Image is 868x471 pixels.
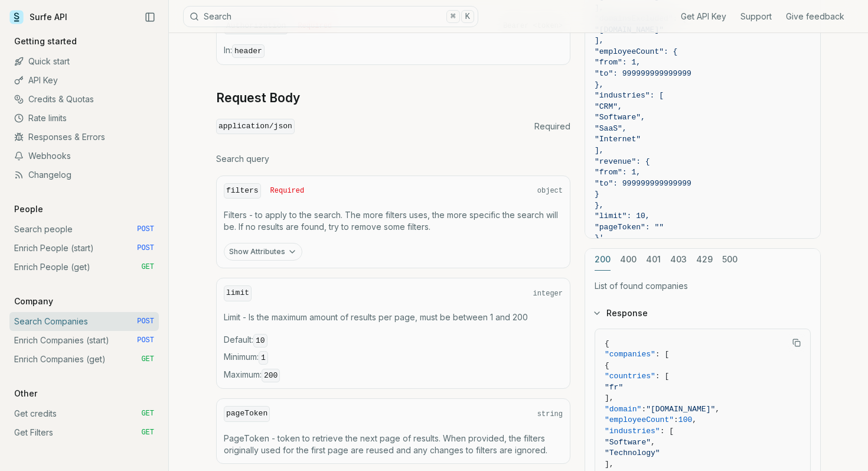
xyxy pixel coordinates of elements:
[605,415,674,424] span: "employeeCount"
[788,334,805,352] button: Copy Text
[595,58,641,67] span: "from": 1,
[674,415,678,424] span: :
[9,258,159,277] a: Enrich People (get) GET
[595,280,811,292] p: List of found companies
[232,44,265,58] code: header
[646,405,715,414] span: "[DOMAIN_NAME]"
[655,350,669,359] span: : [
[137,317,154,326] span: POST
[224,369,563,382] span: Maximum :
[224,209,563,233] p: Filters - to apply to the search. The more filters uses, the more specific the search will be. If...
[9,312,159,331] a: Search Companies POST
[270,186,305,196] span: Required
[605,449,660,457] span: "Technology"
[595,91,664,100] span: "industries": [
[224,285,252,301] code: limit
[253,334,267,347] code: 10
[9,71,159,90] a: API Key
[9,165,159,184] a: Changelog
[224,433,563,456] p: PageToken - token to retrieve the next page of results. When provided, the filters originally use...
[585,298,820,329] button: Response
[595,179,691,188] span: "to": 999999999999999
[595,25,664,34] span: "[DOMAIN_NAME]"
[595,124,627,133] span: "SaaS",
[595,223,664,232] span: "pageToken": ""
[9,109,159,128] a: Rate limits
[9,423,159,442] a: Get Filters GET
[651,438,655,447] span: ,
[605,394,614,402] span: ],
[605,427,660,436] span: "industries"
[595,249,611,271] button: 200
[9,147,159,165] a: Webhooks
[715,405,720,414] span: ,
[595,102,622,111] span: "CRM",
[605,361,609,370] span: {
[681,11,726,22] a: Get API Key
[9,239,159,258] a: Enrich People (start) POST
[9,8,67,26] a: Surfe API
[216,153,570,165] p: Search query
[224,311,563,323] p: Limit - Is the maximum amount of results per page, must be between 1 and 200
[595,135,641,144] span: "Internet"
[224,334,563,347] span: Default :
[595,168,641,177] span: "from": 1,
[595,201,604,210] span: },
[183,6,478,27] button: Search⌘K
[9,295,58,307] p: Company
[446,10,459,23] kbd: ⌘
[646,249,661,271] button: 401
[9,35,81,47] p: Getting started
[660,427,674,436] span: : [
[786,11,844,22] a: Give feedback
[9,90,159,109] a: Credits & Quotas
[141,8,159,26] button: Collapse Sidebar
[595,69,691,78] span: "to": 999999999999999
[9,404,159,423] a: Get credits GET
[534,121,570,132] span: Required
[216,90,300,106] a: Request Body
[533,289,563,298] span: integer
[595,113,645,122] span: "Software",
[595,233,604,242] span: }'
[537,410,563,419] span: string
[605,460,614,469] span: ],
[605,438,651,447] span: "Software"
[605,350,655,359] span: "companies"
[9,331,159,350] a: Enrich Companies (start) POST
[137,225,154,234] span: POST
[9,52,159,71] a: Quick start
[461,10,474,23] kbd: K
[678,415,692,424] span: 100
[696,249,713,271] button: 429
[9,128,159,147] a: Responses & Errors
[605,383,623,392] span: "fr"
[595,157,650,166] span: "revenue": {
[224,44,563,57] p: In:
[262,369,280,382] code: 200
[595,146,604,155] span: ],
[605,372,655,381] span: "countries"
[224,243,302,261] button: Show Attributes
[655,372,669,381] span: : [
[722,249,738,271] button: 500
[9,350,159,369] a: Enrich Companies (get) GET
[216,119,295,135] code: application/json
[595,47,677,56] span: "employeeCount": {
[141,409,154,418] span: GET
[9,388,42,399] p: Other
[670,249,687,271] button: 403
[595,190,599,199] span: }
[224,183,261,199] code: filters
[137,336,154,345] span: POST
[740,11,772,22] a: Support
[259,351,268,365] code: 1
[537,186,563,196] span: object
[141,262,154,272] span: GET
[692,415,697,424] span: ,
[224,351,563,364] span: Minimum :
[641,405,646,414] span: :
[224,406,270,422] code: pageToken
[595,36,604,45] span: ],
[137,243,154,253] span: POST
